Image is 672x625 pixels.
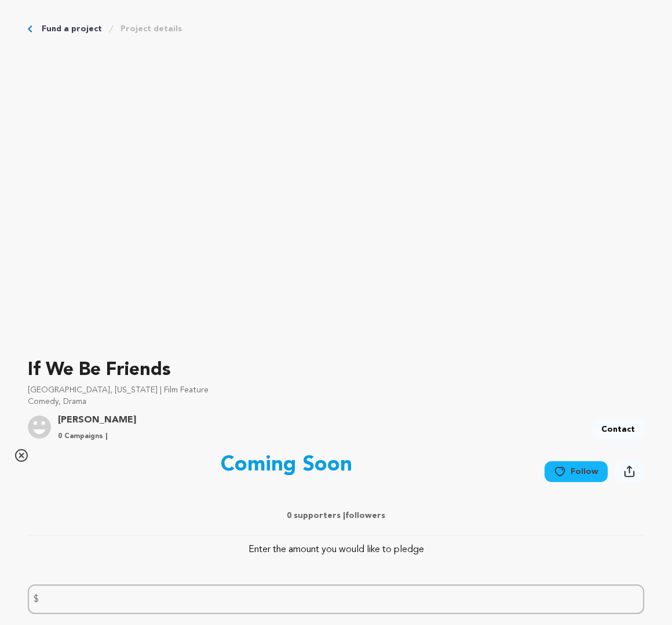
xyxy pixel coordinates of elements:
p: [GEOGRAPHIC_DATA], [US_STATE] | Film Feature [28,384,644,396]
a: Goto Alspach Rosalie profile [58,413,136,427]
a: Fund a project [42,23,102,35]
p: 0 supporters | followers [28,510,644,521]
div: Breadcrumb [28,23,644,35]
p: If We Be Friends [28,356,644,384]
a: Project details [120,23,182,35]
p: Coming Soon [221,454,352,477]
p: Comedy, Drama [28,396,644,407]
img: user.png [28,416,51,439]
p: Enter the amount you would like to pledge [28,543,644,557]
a: Contact [592,419,644,440]
span: $ [34,593,39,606]
a: Follow [545,461,608,482]
p: 0 Campaigns | [58,432,136,441]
